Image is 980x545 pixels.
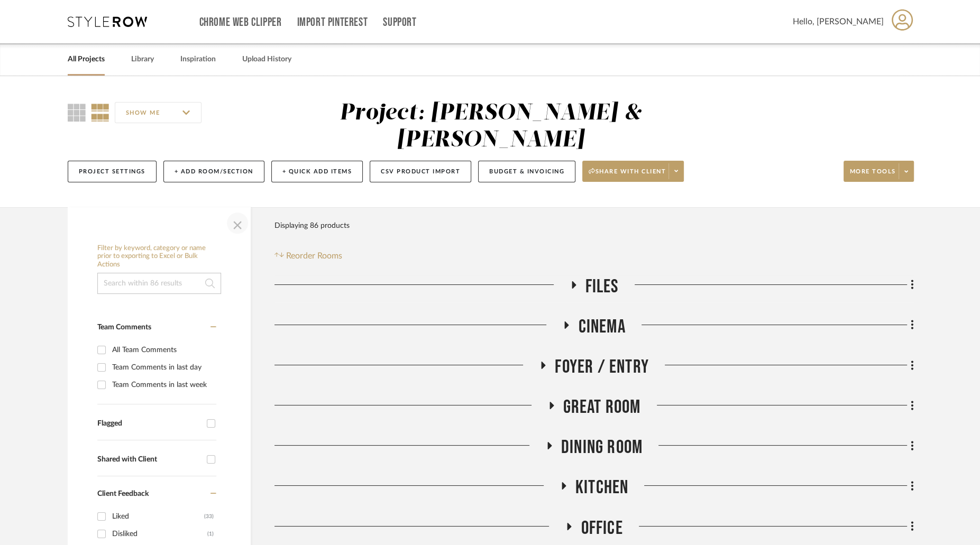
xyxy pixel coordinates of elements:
span: Team Comments [97,324,151,331]
button: Project Settings [68,161,157,182]
span: CINEMA [578,316,625,338]
span: Dining Room [561,436,643,459]
button: Reorder Rooms [274,250,343,262]
div: Project: [PERSON_NAME] & [PERSON_NAME] [340,102,642,151]
a: Chrome Web Clipper [199,18,282,27]
div: (1) [207,525,214,542]
div: All Team Comments [112,341,214,358]
div: Displaying 86 products [274,215,350,236]
div: Team Comments in last day [112,359,214,376]
span: Office [581,517,622,540]
a: Import Pinterest [297,18,368,27]
span: FILES [585,275,619,298]
span: Share with client [589,168,666,183]
span: Great Room [563,396,641,419]
span: Foyer / Entry [555,356,649,378]
a: Upload History [242,52,291,67]
a: Support [383,18,416,27]
span: Hello, [PERSON_NAME] [793,15,884,28]
a: Library [131,52,154,67]
button: More tools [844,161,914,182]
div: Team Comments in last week [112,376,214,393]
div: Shared with Client [97,455,202,464]
input: Search within 86 results [97,273,221,294]
span: Client Feedback [97,490,149,497]
button: + Add Room/Section [163,161,264,182]
a: Inspiration [180,52,216,67]
button: Close [227,213,248,234]
div: Disliked [112,525,207,542]
div: Liked [112,508,204,525]
div: (33) [204,508,214,525]
div: Flagged [97,419,202,428]
button: Budget & Invoicing [478,161,575,182]
span: Reorder Rooms [286,250,342,262]
a: All Projects [68,52,105,67]
h6: Filter by keyword, category or name prior to exporting to Excel or Bulk Actions [97,244,221,269]
button: CSV Product Import [370,161,471,182]
button: Share with client [582,161,684,182]
button: + Quick Add Items [271,161,363,182]
span: More tools [850,168,896,183]
span: Kitchen [575,476,628,499]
